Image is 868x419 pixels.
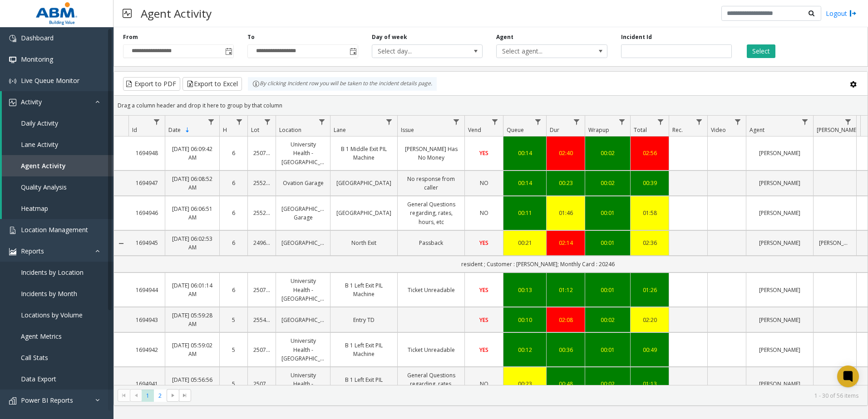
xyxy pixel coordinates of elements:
a: Date Filter Menu [205,116,217,128]
a: Lot Filter Menu [261,116,274,128]
a: 1694943 [134,316,159,324]
a: YES [470,239,498,247]
div: 01:58 [636,209,663,217]
span: Go to the next page [167,389,179,402]
div: 00:48 [552,380,579,388]
a: Agent Activity [2,155,113,176]
span: YES [479,346,488,354]
a: 1694941 [134,380,159,388]
h3: Agent Activity [136,2,216,24]
span: Lane [334,126,346,134]
a: B 1 Left Exit PIL Machine [336,281,392,298]
span: Locations by Volume [21,311,83,319]
a: 01:13 [636,380,663,388]
span: Data Export [21,375,56,383]
img: 'icon' [9,248,16,255]
a: 25070847 [253,346,270,354]
div: Drag a column header and drop it here to group by that column [114,97,868,113]
a: 6 [225,209,242,217]
div: 00:02 [591,179,625,187]
a: Vend Filter Menu [489,116,501,128]
a: 00:13 [509,286,541,294]
a: 00:36 [552,346,579,354]
span: Rec. [672,126,683,134]
span: Page 2 [154,390,166,402]
a: 00:49 [636,346,663,354]
a: 01:12 [552,286,579,294]
a: H Filter Menu [233,116,246,128]
span: Id [132,126,137,134]
span: Daily Activity [21,119,58,127]
a: 01:46 [552,209,579,217]
span: Go to the last page [179,389,191,402]
a: 00:23 [552,179,579,187]
a: 00:23 [509,380,541,388]
a: 00:21 [509,239,541,247]
a: Logout [826,9,857,18]
a: [DATE] 06:08:52 AM [171,175,214,192]
a: 00:02 [591,380,625,388]
span: NO [480,179,488,187]
a: 25070847 [253,286,270,294]
a: [DATE] 06:02:53 AM [171,234,214,252]
a: Ticket Unreadable [403,346,459,354]
label: From [123,33,138,41]
a: NO [470,179,498,187]
a: Heatmap [2,198,113,219]
a: 1694948 [134,149,159,157]
a: 02:40 [552,149,579,157]
a: University Health - [GEOGRAPHIC_DATA] [281,336,325,363]
a: 01:26 [636,286,663,294]
div: Data table [114,116,868,385]
img: 'icon' [9,35,16,42]
span: YES [479,286,488,294]
a: University Health - [GEOGRAPHIC_DATA] [281,140,325,166]
a: 00:14 [509,149,541,157]
img: 'icon' [9,56,16,63]
a: Total Filter Menu [655,116,667,128]
a: B 1 Left Exit PIL Machine [336,341,392,358]
div: 00:01 [591,239,625,247]
a: Ticket Unreadable [403,286,459,294]
div: 00:10 [509,316,541,324]
a: [PERSON_NAME] [752,209,808,217]
div: 02:36 [636,239,663,247]
span: [PERSON_NAME] [817,126,858,134]
a: YES [470,316,498,324]
span: Quality Analysis [21,183,67,191]
span: Dur [550,126,559,134]
a: Parker Filter Menu [842,116,854,128]
a: 00:01 [591,346,625,354]
a: 6 [225,286,242,294]
span: Incidents by Location [21,268,84,277]
a: 25520029 [253,179,270,187]
a: [PERSON_NAME] [752,149,808,157]
a: [DATE] 06:09:42 AM [171,145,214,162]
a: [PERSON_NAME] [752,346,808,354]
span: Heatmap [21,204,48,213]
a: 6 [225,179,242,187]
label: Agent [496,33,513,41]
a: Entry TD [336,316,392,324]
a: North Exit [336,239,392,247]
a: 24960002 [253,239,270,247]
a: 00:02 [591,316,625,324]
label: Incident Id [621,33,652,41]
div: 00:11 [509,209,541,217]
img: 'icon' [9,78,16,85]
span: Date [168,126,181,134]
a: University Health - [GEOGRAPHIC_DATA] [281,277,325,303]
label: Day of week [372,33,407,41]
a: Lane Activity [2,134,113,155]
a: 5 [225,380,242,388]
a: 1694945 [134,239,159,247]
a: 25070847 [253,380,270,388]
span: Sortable [184,127,191,134]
